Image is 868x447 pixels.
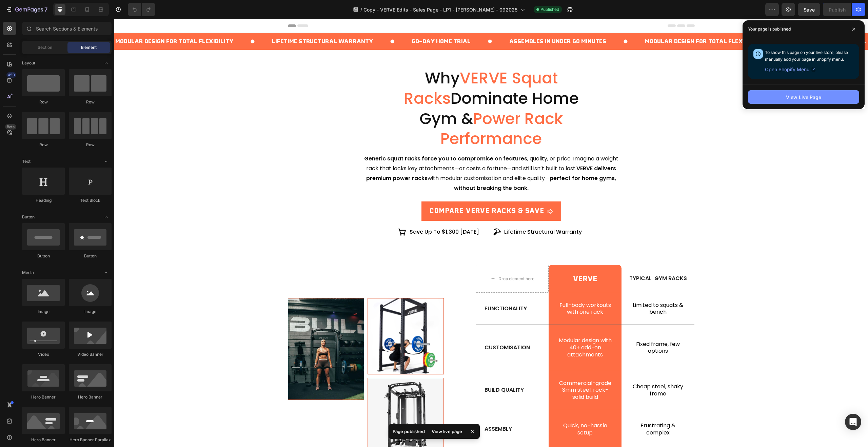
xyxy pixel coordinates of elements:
[370,407,426,414] p: ASSEMBLY
[393,428,425,435] p: Page published
[290,48,443,90] span: VERVE Squat Racks
[443,283,498,297] p: Full-body workouts with one rack
[22,197,65,203] div: Heading
[765,65,809,74] span: Open Shopify Menu
[22,309,65,315] div: Image
[22,142,65,148] div: Row
[516,283,571,297] p: Limited to squats & bench
[69,142,112,148] div: Row
[765,50,848,62] span: To show this page on your live store, please manually add your page in Shopify menu.
[443,255,498,264] p: VERVE
[786,94,821,101] div: View Live Page
[69,309,112,315] div: Image
[69,197,112,203] div: Text Block
[81,44,97,51] span: Element
[370,368,426,375] p: BUILD QUALITY
[22,437,65,443] div: Hero Banner
[845,414,861,430] div: Open Intercom Messenger
[22,394,65,400] div: Hero Banner
[69,351,112,357] div: Video Banner
[5,124,16,130] div: Beta
[307,182,447,201] a: COMPARE VERVE RACKS & SAVE
[315,187,430,197] p: COMPARE VERVE RACKS & SAVE
[252,145,502,163] strong: VERVE delivers premium power racks
[804,7,815,13] span: Save
[101,156,112,167] span: Toggle open
[254,359,329,435] img: Verve Ozeki power rack with integrated cable system — full-featured squat rack for advanced stren...
[508,256,579,263] p: Typical GYM Racks
[360,6,362,13] span: /
[295,208,365,218] p: save up to $1,300 [DATE]
[22,270,34,276] span: Media
[246,135,508,174] p: , quality, or price. Imagine a weight rack that lacks key attachments—or costs a fortune—and stil...
[22,351,65,357] div: Video
[326,89,449,131] span: Power Rack Performance
[22,253,65,259] div: Button
[101,58,112,69] span: Toggle open
[798,3,820,16] button: Save
[254,279,329,355] img: Male athlete performing barbell squats using a Verve squat rack — high-quality power rack with bu...
[540,6,559,13] span: Published
[428,427,466,436] div: View live page
[748,26,791,33] p: Your page is published
[22,60,35,66] span: Layout
[6,72,16,78] div: 450
[3,3,51,16] button: 7
[370,286,426,293] p: FUNCTIONALITY
[443,318,498,339] p: Modular design with 40+ add-on attachments
[748,90,859,104] button: View Live Page
[370,325,426,332] p: CUSTOMISATION
[384,257,420,263] div: Drop element here
[22,22,112,35] input: Search Sections & Elements
[114,19,868,447] iframe: Design area
[22,158,31,164] span: Text
[101,212,112,222] span: Toggle open
[174,279,250,381] img: Female athlete deadlifting in a home gym using a Verve squat rack — premium power rack setup with...
[390,208,468,218] p: Lifetime Structural Warranty
[101,267,112,278] span: Toggle open
[272,48,482,131] h2: Why Dominate Home Gym &
[250,136,413,143] strong: Generic squat racks force you to compromise on features
[38,44,52,51] span: Section
[69,394,112,400] div: Hero Banner
[443,403,498,417] p: Quick, no-hassle setup
[69,99,112,105] div: Row
[516,322,571,336] p: Fixed frame, few options
[44,5,47,14] p: 7
[22,99,65,105] div: Row
[823,3,851,16] button: Publish
[516,364,571,378] p: Cheap steel, shaky frame
[443,361,498,382] p: Commercial-grade 3mm steel, rock-solid build
[340,155,502,173] strong: perfect for home gyms, without breaking the bank.
[22,214,35,220] span: Button
[363,6,517,13] span: Copy - VERVE Edits - Sales Page - LP1 - [PERSON_NAME] - 092025
[829,6,846,13] div: Publish
[69,437,112,443] div: Hero Banner Parallax
[128,3,155,16] div: Undo/Redo
[687,18,788,27] p: Lifetime Structural Warranty
[69,253,112,259] div: Button
[516,403,571,417] p: Frustrating & complex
